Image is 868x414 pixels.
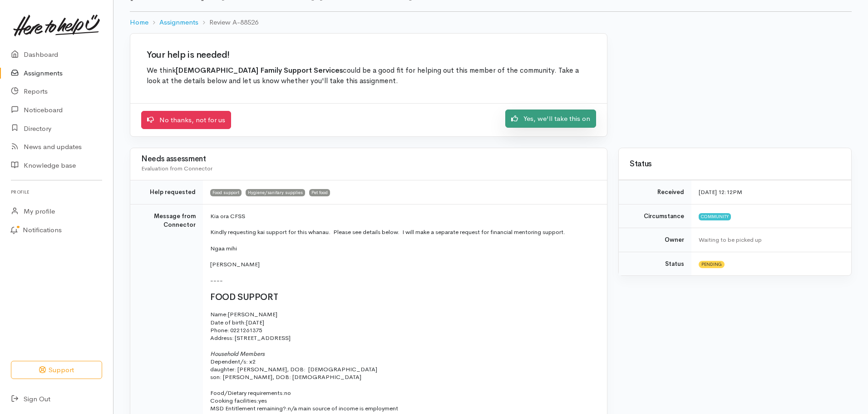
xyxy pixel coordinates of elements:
[288,404,398,412] span: n/a main source of income is employment
[141,111,231,130] a: No thanks, not for us
[505,110,596,128] a: Yes, we'll take this on
[210,373,361,381] span: son: [PERSON_NAME], DOB: [DEMOGRAPHIC_DATA]
[699,213,731,220] span: Community
[228,310,277,318] span: [PERSON_NAME]
[210,404,288,412] span: MSD Entitlement remaining?:
[309,189,330,196] span: Pet food
[235,334,291,342] span: [STREET_ADDRESS]
[210,358,256,365] span: Dependent/s: x2
[210,319,246,326] span: Date of birth:
[210,189,242,196] span: Food support
[284,389,291,397] span: no
[210,365,377,373] span: daughter: [PERSON_NAME], DOB: [DEMOGRAPHIC_DATA]
[258,397,267,404] span: yes
[11,361,102,379] button: Support
[210,228,596,237] p: Kindly requesting kai support for this whanau. Please see details below. I will make a separate r...
[210,326,229,334] span: Phone:
[210,389,284,397] span: Food/Dietary requirements:
[210,260,596,269] p: [PERSON_NAME]
[699,261,725,268] span: Pending
[159,17,198,28] a: Assignments
[230,326,262,334] span: 0221261375
[147,50,591,60] h2: Your help is needed!
[210,310,228,318] span: Name:
[210,291,278,303] span: FOOD SUPPORT
[246,189,305,196] span: Hygiene/sanitary supplies
[11,186,102,198] h6: Profile
[141,155,596,164] h3: Needs assessment
[619,252,691,275] td: Status
[619,180,691,205] td: Received
[210,244,596,253] p: Ngaa mihi
[246,319,264,326] span: [DATE]
[198,17,258,28] li: Review A-88526
[630,160,840,169] h3: Status
[176,66,343,75] b: [DEMOGRAPHIC_DATA] Family Support Services
[210,397,258,404] span: Cooking facilities:
[130,180,203,205] td: Help requested
[699,235,840,244] div: Waiting to be picked up
[130,17,148,28] a: Home
[210,350,265,358] span: Household Members
[619,228,691,252] td: Owner
[619,204,691,228] td: Circumstance
[210,276,596,285] p: ----
[210,334,234,342] span: Address:
[210,212,596,221] p: Kia ora CFSS
[141,165,212,172] span: Evaluation from Connector
[130,12,852,33] nav: breadcrumb
[147,65,591,87] p: We think could be a good fit for helping out this member of the community. Take a look at the det...
[699,188,742,196] time: [DATE] 12:12PM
